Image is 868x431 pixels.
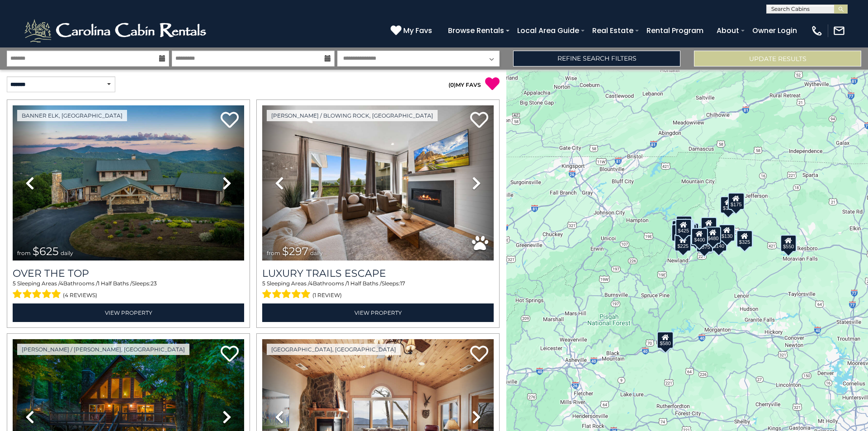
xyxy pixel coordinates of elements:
div: Sleeping Areas / Bathrooms / Sleeps: [262,279,494,301]
a: Over The Top [13,267,244,279]
span: 23 [151,280,157,287]
img: thumbnail_168695581.jpeg [262,105,494,260]
a: (0)MY FAVS [448,81,481,88]
div: $480 [705,226,721,243]
div: $325 [736,230,753,247]
span: 1 Half Baths / [347,280,382,287]
a: About [712,23,744,38]
img: thumbnail_167153549.jpeg [13,105,244,260]
div: $175 [728,192,744,209]
span: ( ) [448,81,456,88]
div: $349 [701,217,717,234]
a: Add to favorites [470,111,488,130]
a: Local Area Guide [513,23,584,38]
span: from [267,250,280,256]
span: daily [310,250,323,256]
a: My Favs [391,25,434,37]
span: 0 [450,81,454,88]
a: Add to favorites [221,345,239,364]
a: View Property [262,303,494,322]
a: Add to favorites [470,345,488,364]
div: $425 [675,218,692,236]
span: 4 [309,280,313,287]
div: $140 [711,234,727,251]
a: Refine Search Filters [513,51,680,66]
span: 1 Half Baths / [98,280,132,287]
a: Rental Program [642,23,708,38]
a: [PERSON_NAME] / Blowing Rock, [GEOGRAPHIC_DATA] [267,110,438,121]
a: Luxury Trails Escape [262,267,494,279]
span: (4 reviews) [63,289,97,301]
div: Sleeping Areas / Bathrooms / Sleeps: [13,279,244,301]
span: 17 [400,280,405,287]
div: $375 [696,235,712,252]
img: phone-regular-white.png [811,24,823,37]
a: Browse Rentals [443,23,509,38]
span: 5 [262,280,265,287]
span: $297 [282,245,308,258]
a: Owner Login [748,23,802,38]
img: White-1-2.png [23,17,210,44]
a: Banner Elk, [GEOGRAPHIC_DATA] [17,110,127,121]
span: 5 [13,280,16,287]
span: $625 [33,245,59,258]
span: 4 [60,280,63,287]
div: $175 [720,196,736,213]
a: [PERSON_NAME] / [PERSON_NAME], [GEOGRAPHIC_DATA] [17,344,189,355]
div: $125 [676,215,692,232]
a: View Property [13,303,244,322]
div: $130 [719,224,735,242]
a: [GEOGRAPHIC_DATA], [GEOGRAPHIC_DATA] [267,344,401,355]
a: Add to favorites [221,111,239,130]
span: from [17,250,31,256]
img: mail-regular-white.png [833,24,845,37]
span: My Favs [403,25,432,36]
a: Real Estate [588,23,638,38]
span: daily [61,250,73,256]
div: $400 [691,227,708,245]
div: $230 [671,224,688,241]
div: $580 [657,331,673,348]
div: $225 [675,234,691,251]
span: (1 review) [312,289,342,301]
div: $550 [780,234,797,251]
button: Update Results [694,51,861,66]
